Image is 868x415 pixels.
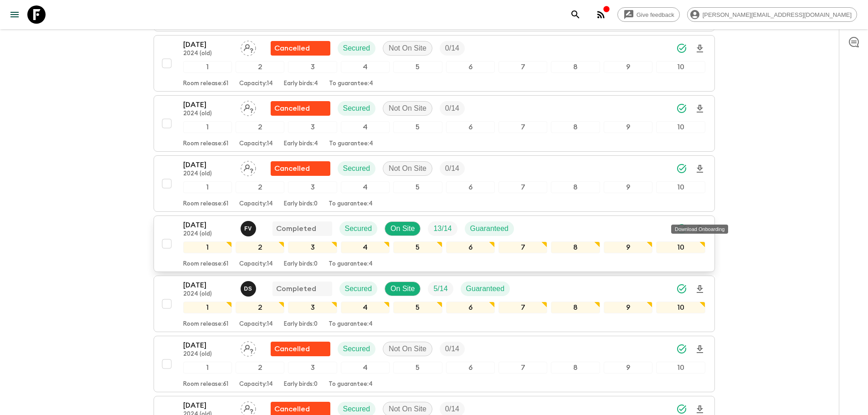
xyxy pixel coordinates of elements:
[183,291,233,298] p: 2024 (old)
[445,163,459,174] p: 0 / 14
[632,11,679,18] span: Give feedback
[498,302,547,313] div: 7
[154,215,715,272] button: [DATE]2024 (old)Francisco ValeroCompletedSecuredOn SiteTrip FillGuaranteed12345678910Room release...
[656,362,705,374] div: 10
[236,241,284,253] div: 2
[498,362,547,374] div: 7
[389,163,426,174] p: Not On Site
[393,181,442,193] div: 5
[440,161,465,176] div: Trip Fill
[241,224,258,231] span: Francisco Valero
[284,140,318,148] p: Early birds: 4
[551,241,600,253] div: 8
[154,276,715,332] button: [DATE]2024 (old)Dominique Saint JeanCompletedSecuredOn SiteTrip FillGuaranteed12345678910Room rel...
[604,181,652,193] div: 9
[617,7,680,22] a: Give feedback
[498,241,547,253] div: 7
[276,223,316,234] p: Completed
[445,43,459,54] p: 0 / 14
[284,381,318,388] p: Early birds: 0
[239,381,273,388] p: Capacity: 14
[341,241,390,253] div: 4
[393,302,442,313] div: 5
[239,80,273,87] p: Capacity: 14
[671,225,728,234] div: Download Onboarding
[428,282,453,296] div: Trip Fill
[676,103,687,114] svg: Synced Successfully
[183,110,233,118] p: 2024 (old)
[694,43,705,54] svg: Download Onboarding
[694,103,705,114] svg: Download Onboarding
[284,321,318,328] p: Early birds: 0
[183,159,233,170] p: [DATE]
[698,11,857,18] span: [PERSON_NAME][EMAIL_ADDRESS][DOMAIN_NAME]
[343,343,370,354] p: Secured
[604,241,652,253] div: 9
[656,302,705,313] div: 10
[498,181,547,193] div: 7
[288,241,337,253] div: 3
[339,282,378,296] div: Secured
[154,35,715,92] button: [DATE]2024 (old)Assign pack leaderFlash Pack cancellationSecuredNot On SiteTrip Fill12345678910Ro...
[676,163,687,174] svg: Synced Successfully
[288,362,337,374] div: 3
[183,231,233,238] p: 2024 (old)
[271,161,330,176] div: Flash Pack cancellation
[383,342,432,356] div: Not On Site
[236,121,284,133] div: 2
[183,400,233,411] p: [DATE]
[446,61,495,73] div: 6
[551,121,600,133] div: 8
[236,181,284,193] div: 2
[183,381,228,388] p: Room release: 61
[5,5,24,24] button: menu
[183,61,232,73] div: 1
[271,101,330,116] div: Flash Pack cancellation
[470,223,509,234] p: Guaranteed
[239,321,273,328] p: Capacity: 14
[604,362,652,374] div: 9
[284,261,318,268] p: Early birds: 0
[345,223,372,234] p: Secured
[385,282,421,296] div: On Site
[274,343,310,354] p: Cancelled
[676,404,687,415] svg: Synced Successfully
[604,61,652,73] div: 9
[329,80,373,87] p: To guarantee: 4
[343,404,370,415] p: Secured
[440,41,465,56] div: Trip Fill
[183,261,228,268] p: Room release: 61
[183,181,232,193] div: 1
[343,163,370,174] p: Secured
[343,43,370,54] p: Secured
[183,241,232,253] div: 1
[694,284,705,295] svg: Download Onboarding
[566,5,585,24] button: search adventures
[183,362,232,374] div: 1
[446,121,495,133] div: 6
[239,200,273,208] p: Capacity: 14
[239,261,273,268] p: Capacity: 14
[341,181,390,193] div: 4
[154,95,715,152] button: [DATE]2024 (old)Assign pack leaderFlash Pack cancellationSecuredNot On SiteTrip Fill12345678910Ro...
[288,181,337,193] div: 3
[271,342,330,356] div: Flash Pack cancellation
[551,362,600,374] div: 8
[329,321,373,328] p: To guarantee: 4
[551,61,600,73] div: 8
[154,155,715,212] button: [DATE]2024 (old)Assign pack leaderFlash Pack cancellationSecuredNot On SiteTrip Fill12345678910Ro...
[183,170,233,178] p: 2024 (old)
[329,140,373,148] p: To guarantee: 4
[428,221,457,236] div: Trip Fill
[183,220,233,231] p: [DATE]
[338,101,376,116] div: Secured
[271,41,330,56] div: Flash Pack cancellation
[339,221,378,236] div: Secured
[440,101,465,116] div: Trip Fill
[393,362,442,374] div: 5
[183,50,233,57] p: 2024 (old)
[604,121,652,133] div: 9
[390,283,415,294] p: On Site
[274,103,310,114] p: Cancelled
[239,140,273,148] p: Capacity: 14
